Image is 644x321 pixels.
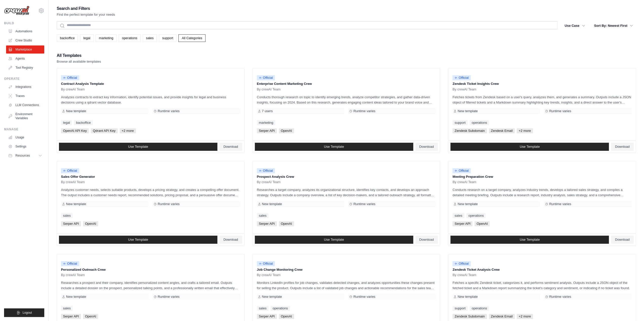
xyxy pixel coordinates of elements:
[91,128,118,133] span: Qdrant API Key
[61,87,85,91] span: By crewAI Team
[262,109,273,113] span: 7 users
[262,202,282,206] span: New template
[6,45,44,54] a: Marketplace
[452,187,632,198] p: Conducts research on a target company, analyzes industry trends, develops a tailored sales strate...
[223,238,238,242] span: Download
[219,143,242,151] a: Download
[257,180,281,184] span: By crewAI Team
[262,295,282,299] span: New template
[61,221,81,226] span: Serper API
[59,236,217,244] a: Use Template
[324,145,344,149] span: Use Template
[4,77,44,81] div: Operate
[452,180,476,184] span: By crewAI Team
[257,280,436,291] p: Monitors LinkedIn profiles for job changes, validates detected changes, and analyzes opportunitie...
[458,202,477,206] span: New template
[57,34,78,42] a: backoffice
[324,238,344,242] span: Use Template
[219,236,242,244] a: Download
[6,36,44,44] a: Crew Studio
[4,308,44,317] button: Logout
[452,213,464,218] a: sales
[61,261,79,266] span: Official
[562,21,588,30] button: Use Case
[59,143,217,151] a: Use Template
[271,306,290,311] a: operations
[517,128,533,133] span: +2 more
[452,174,632,179] p: Meeting Preparation Crew
[96,34,117,42] a: marketing
[549,295,571,299] span: Runtime varies
[520,238,540,242] span: Use Template
[452,75,471,80] span: Official
[452,128,487,133] span: Zendesk Subdomain
[279,314,294,319] span: OpenAI
[257,221,277,226] span: Serper API
[4,127,44,131] div: Manage
[61,94,240,105] p: Analyzes contracts to extract key information, identify potential issues, and provide insights fo...
[158,109,180,113] span: Runtime varies
[520,145,540,149] span: Use Template
[279,128,294,133] span: OpenAI
[66,295,86,299] span: New template
[61,81,240,86] p: Contract Analysis Template
[6,101,44,109] a: LLM Connections
[257,174,436,179] p: Prospect Analysis Crew
[452,314,487,319] span: Zendesk Subdomain
[61,267,240,272] p: Personalized Outreach Crew
[4,21,44,25] div: Build
[61,168,79,173] span: Official
[257,75,275,80] span: Official
[353,295,375,299] span: Runtime varies
[257,120,275,125] a: marketing
[257,261,275,266] span: Official
[450,236,609,244] a: Use Template
[61,174,240,179] p: Sales Offer Generator
[353,109,375,113] span: Runtime varies
[615,145,630,149] span: Download
[257,87,281,91] span: By crewAI Team
[255,143,413,151] a: Use Template
[549,109,571,113] span: Runtime varies
[23,311,32,315] span: Logout
[57,12,115,17] p: Find the perfect template for your needs
[257,314,277,319] span: Serper API
[119,34,141,42] a: operations
[61,306,73,311] a: sales
[6,27,44,35] a: Automations
[61,213,73,218] a: sales
[61,120,72,125] a: legal
[80,34,93,42] a: legal
[257,128,277,133] span: Serper API
[458,109,477,113] span: New template
[57,52,101,59] h2: All Templates
[143,34,157,42] a: sales
[474,221,490,226] span: OpenAI
[452,267,632,272] p: Zendesk Ticket Analysis Crew
[470,120,489,125] a: operations
[61,314,81,319] span: Serper API
[61,187,240,198] p: Analyzes customer needs, selects suitable products, develops a pricing strategy, and creates a co...
[591,21,636,30] button: Sort By: Newest First
[128,238,148,242] span: Use Template
[61,280,240,291] p: Researches a prospect and their company, identifies personalized content angles, and crafts a tai...
[452,273,476,277] span: By crewAI Team
[158,295,180,299] span: Runtime varies
[452,221,472,226] span: Serper API
[83,221,98,226] span: OpenAI
[279,221,294,226] span: OpenAI
[61,75,79,80] span: Official
[257,273,281,277] span: By crewAI Team
[452,261,471,266] span: Official
[128,145,148,149] span: Use Template
[489,314,515,319] span: Zendesk Email
[6,92,44,100] a: Traces
[6,110,44,122] a: Environment Variables
[257,168,275,173] span: Official
[419,238,434,242] span: Download
[255,236,413,244] a: Use Template
[450,143,609,151] a: Use Template
[6,152,44,160] button: Resources
[415,143,438,151] a: Download
[61,180,85,184] span: By crewAI Team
